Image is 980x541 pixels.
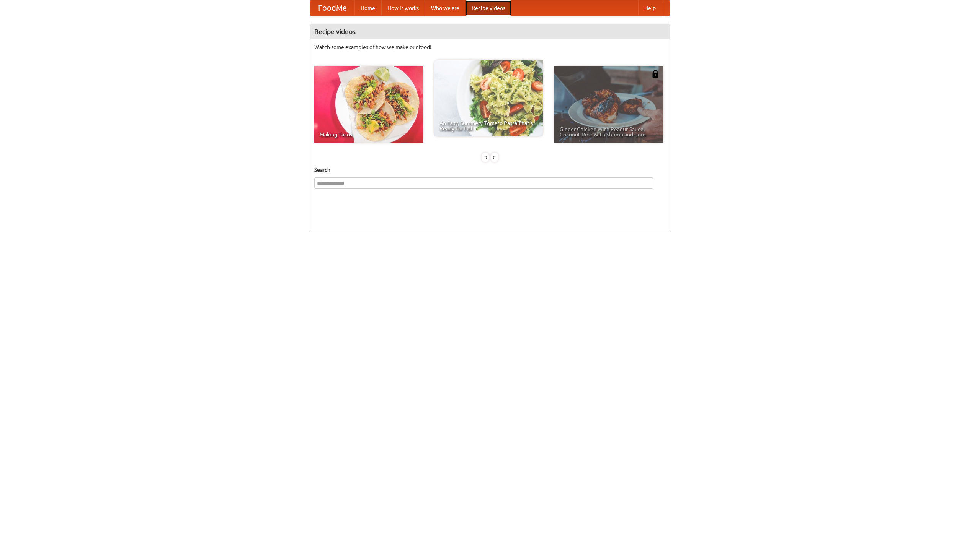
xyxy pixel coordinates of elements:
a: Who we are [425,0,465,16]
h4: Recipe videos [310,24,670,39]
div: » [491,153,498,162]
a: Home [354,0,381,16]
a: Making Tacos [314,66,423,143]
a: Help [638,0,662,16]
div: « [482,153,489,162]
p: Watch some examples of how we make our food! [314,43,666,51]
a: An Easy, Summery Tomato Pasta That's Ready for Fall [434,60,543,136]
a: How it works [381,0,425,16]
span: An Easy, Summery Tomato Pasta That's Ready for Fall [439,120,537,131]
img: 483408.png [652,70,659,78]
h5: Search [314,166,666,174]
span: Making Tacos [320,132,418,137]
a: FoodMe [310,0,354,16]
a: Recipe videos [465,0,511,16]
